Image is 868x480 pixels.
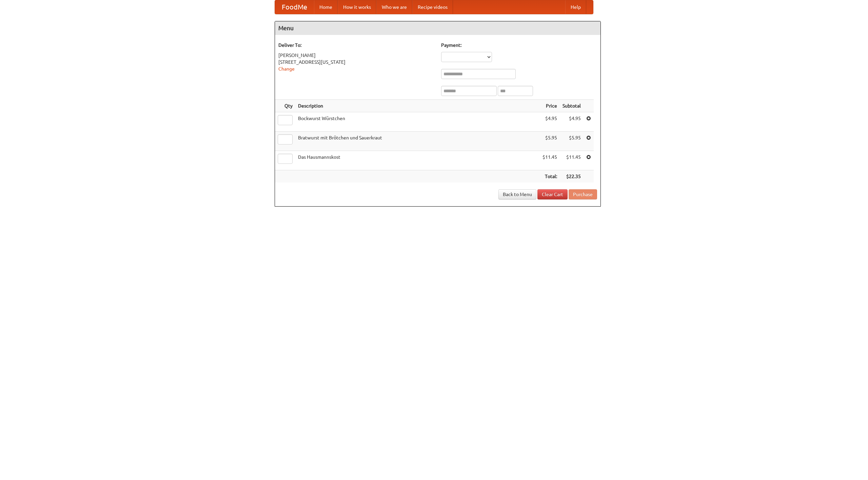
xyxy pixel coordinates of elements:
[560,170,584,183] th: $22.35
[540,100,560,112] th: Price
[540,170,560,183] th: Total:
[275,21,600,35] h4: Menu
[569,189,597,199] button: Purchase
[441,42,597,49] h5: Payment:
[295,132,540,151] td: Bratwurst mit Brötchen und Sauerkraut
[540,151,560,170] td: $11.45
[537,189,568,199] a: Clear Cart
[295,151,540,170] td: Das Hausmannskost
[560,151,584,170] td: $11.45
[278,42,434,49] h5: Deliver To:
[498,189,536,199] a: Back to Menu
[295,112,540,132] td: Bockwurst Würstchen
[278,59,434,65] div: [STREET_ADDRESS][US_STATE]
[314,0,338,14] a: Home
[376,0,412,14] a: Who we are
[560,112,584,132] td: $4.95
[560,132,584,151] td: $5.95
[565,0,586,14] a: Help
[295,100,540,112] th: Description
[338,0,376,14] a: How it works
[278,66,295,72] a: Change
[560,100,584,112] th: Subtotal
[275,0,314,14] a: FoodMe
[540,132,560,151] td: $5.95
[412,0,453,14] a: Recipe videos
[278,52,434,59] div: [PERSON_NAME]
[275,100,295,112] th: Qty
[540,112,560,132] td: $4.95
